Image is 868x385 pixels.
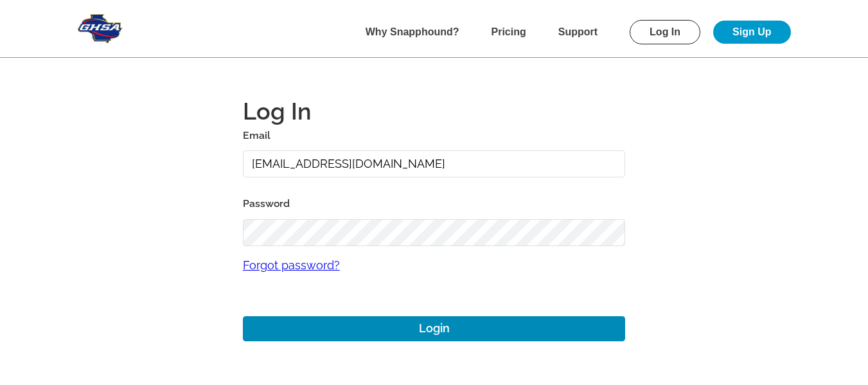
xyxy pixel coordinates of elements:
[243,246,626,284] a: Forgot password?
[492,26,526,37] a: Pricing
[243,127,626,145] label: Email
[243,96,626,127] h1: Log In
[630,20,700,44] a: Log In
[78,14,123,43] img: Snapphound Logo
[558,26,598,37] a: Support
[243,316,626,341] button: Login
[366,26,459,37] a: Why Snapphound?
[243,195,626,213] label: Password
[713,21,790,44] a: Sign Up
